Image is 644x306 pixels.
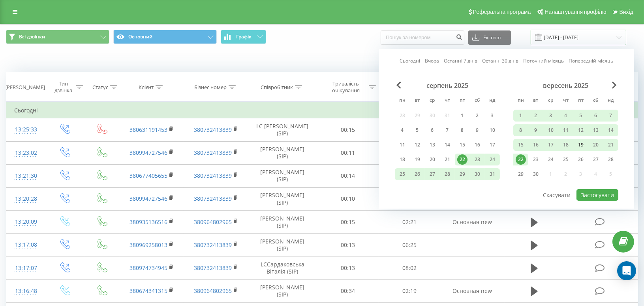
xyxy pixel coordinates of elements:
[487,154,498,165] div: 24
[546,110,556,121] div: 3
[6,103,638,118] td: Сьогодні
[513,139,528,151] div: пн 15 вер 2025 р.
[487,125,498,135] div: 10
[516,140,526,150] div: 15
[576,125,586,135] div: 12
[395,154,410,165] div: пн 18 серп 2025 р.
[325,80,367,94] div: Тривалість очікування
[397,154,407,165] div: 18
[524,57,564,65] a: Поточний місяць
[530,95,542,107] abbr: вівторок
[606,125,616,135] div: 14
[561,154,571,165] div: 25
[576,110,586,121] div: 5
[620,9,633,15] span: Вихід
[397,169,407,179] div: 25
[317,257,379,279] td: 00:13
[606,110,616,121] div: 7
[603,139,618,151] div: нд 21 вер 2025 р.
[410,139,425,151] div: вт 12 серп 2025 р.
[455,124,470,136] div: пт 8 серп 2025 р.
[317,187,379,210] td: 00:10
[516,154,526,165] div: 22
[472,140,483,150] div: 16
[379,211,440,234] td: 02:21
[468,30,511,45] button: Експорт
[470,110,485,122] div: сб 2 серп 2025 р.
[455,139,470,151] div: пт 15 серп 2025 р.
[516,169,526,179] div: 29
[317,211,379,234] td: 00:15
[487,110,498,121] div: 3
[53,80,74,94] div: Тип дзвінка
[485,139,500,151] div: нд 17 серп 2025 р.
[397,125,407,135] div: 4
[528,110,543,122] div: вт 2 вер 2025 р.
[513,110,528,122] div: пн 1 вер 2025 р.
[561,110,571,121] div: 4
[427,140,437,150] div: 13
[558,154,573,165] div: чт 25 вер 2025 р.
[130,264,167,272] a: 380974734945
[558,139,573,151] div: чт 18 вер 2025 р.
[92,84,108,91] div: Статус
[14,237,38,253] div: 13:17:08
[381,30,464,45] input: Пошук за номером
[248,234,317,257] td: [PERSON_NAME] (SIP)
[412,125,422,135] div: 5
[528,168,543,180] div: вт 30 вер 2025 р.
[455,168,470,180] div: пт 29 серп 2025 р.
[472,125,483,135] div: 9
[139,84,154,91] div: Клієнт
[617,261,636,280] div: Open Intercom Messenger
[543,139,558,151] div: ср 17 вер 2025 р.
[379,257,440,279] td: 08:02
[513,154,528,165] div: пн 22 вер 2025 р.
[14,168,38,184] div: 13:21:30
[539,189,575,201] button: Скасувати
[513,168,528,180] div: пн 29 вер 2025 р.
[558,110,573,122] div: чт 4 вер 2025 р.
[573,154,588,165] div: пт 26 вер 2025 р.
[531,169,541,179] div: 30
[569,57,614,65] a: Попередній місяць
[528,139,543,151] div: вт 16 вер 2025 р.
[515,95,527,107] abbr: понеділок
[397,140,407,150] div: 11
[194,195,232,202] a: 380732413839
[472,169,483,179] div: 30
[456,95,468,107] abbr: п’ятниця
[573,139,588,151] div: пт 19 вер 2025 р.
[395,168,410,180] div: пн 25 серп 2025 р.
[470,168,485,180] div: сб 30 серп 2025 р.
[590,95,602,107] abbr: субота
[248,211,317,234] td: [PERSON_NAME] (SIP)
[531,110,541,121] div: 2
[6,30,109,44] button: Всі дзвінки
[513,82,618,89] div: вересень 2025
[546,125,556,135] div: 10
[516,125,526,135] div: 8
[411,95,423,107] abbr: вівторок
[412,140,422,150] div: 12
[573,110,588,122] div: пт 5 вер 2025 р.
[441,95,453,107] abbr: четвер
[396,82,401,89] span: Previous Month
[194,172,232,179] a: 380732413839
[248,118,317,141] td: LC [PERSON_NAME] (SIP)
[561,125,571,135] div: 11
[546,140,556,150] div: 17
[545,95,557,107] abbr: середа
[528,154,543,165] div: вт 23 вер 2025 р.
[440,279,504,302] td: Основная new
[606,140,616,150] div: 21
[194,84,227,91] div: Бізнес номер
[379,279,440,302] td: 02:19
[248,279,317,302] td: [PERSON_NAME] (SIP)
[130,241,167,249] a: 380969258013
[485,154,500,165] div: нд 24 серп 2025 р.
[317,141,379,164] td: 00:11
[440,154,455,165] div: чт 21 серп 2025 р.
[14,283,38,299] div: 13:16:48
[442,169,452,179] div: 28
